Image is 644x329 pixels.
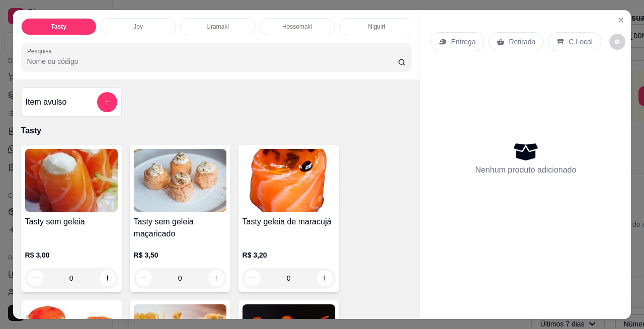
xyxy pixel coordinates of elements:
button: increase-product-quantity [208,270,224,286]
h4: Tasty sem geleia [25,216,118,228]
button: decrease-product-quantity [245,270,261,286]
p: Hossomaki [282,23,312,31]
p: R$ 3,20 [243,250,335,260]
p: Niguiri [368,23,385,31]
p: Tasty [51,23,66,31]
input: Pesquisa [27,56,398,66]
h4: Tasty sem geleia maçaricado [134,216,226,240]
button: add-separate-item [97,92,117,112]
p: Uramaki [206,23,229,31]
p: C.Local [569,37,592,47]
p: Joy [133,23,143,31]
button: decrease-product-quantity [136,270,152,286]
p: Entrega [451,37,475,47]
p: R$ 3,00 [25,250,118,260]
label: Pesquisa [27,47,55,55]
img: product-image [243,149,335,212]
p: R$ 3,50 [134,250,226,260]
p: Tasty [21,125,412,137]
img: product-image [134,149,226,212]
h4: Item avulso [26,96,67,108]
button: Close [613,12,629,28]
p: Nenhum produto adicionado [475,164,576,176]
p: Retirada [509,37,535,47]
img: product-image [25,149,118,212]
button: increase-product-quantity [317,270,333,286]
button: decrease-product-quantity [609,34,625,50]
h4: Tasty geleia de maracujá [243,216,335,228]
